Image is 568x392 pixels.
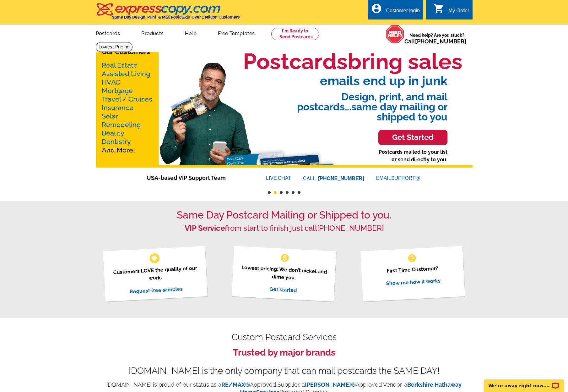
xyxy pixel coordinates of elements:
a: RE/MAX® [221,381,250,388]
a: Travel / Cruises [102,95,152,103]
a: Real Estate [102,61,138,69]
a: [PERSON_NAME]® [305,381,356,388]
a: Get started [269,286,297,293]
div: Customer login [386,8,420,17]
a: Remodeling [102,121,141,129]
a: LIVECHAT [266,175,291,181]
a: Assisted Living [102,70,150,78]
h1: Postcards bring sales [243,48,463,75]
button: 5 of 6 [292,191,295,194]
button: 3 of 6 [280,191,283,194]
p: Customers LOVE the quality of our work. [111,264,200,284]
button: 6 of 6 [298,191,300,194]
a: Help [175,25,207,40]
h2: Custom Postcard Services [96,334,473,341]
span: Design, print, and mail postcards...same day mailing or shipped to you [228,87,447,122]
a: [PHONE_NUMBER] [317,224,384,233]
a: Show me how it works [386,278,441,286]
button: 2 of 6 [274,191,277,194]
h4: Same Day Design, Print, & Mail Postcards. Over 1 Million Customers. [112,15,241,19]
a: Beauty [102,129,124,137]
i: account_circle [371,3,382,14]
a: Free Templates [208,25,265,40]
p: Lowest pricing: We don’t nickel and dime you. [240,263,328,283]
a: [PHONE_NUMBER] [415,38,466,45]
i: shopping_cart [433,3,445,14]
a: EMAILSUPPORT@ [376,175,421,181]
div: My Order [448,8,469,17]
span: USA-based VIP Support Team [147,174,247,182]
a: Mortgage [102,87,133,95]
button: 1 of 6 [268,191,271,194]
span: Need help? Are you stuck? [404,32,469,45]
p: And More! [102,61,153,154]
a: Postcards [86,25,130,40]
img: help [386,25,404,43]
div: [DOMAIN_NAME] is the only company that can mail postcards the SAME DAY! [96,367,473,375]
a: Dentistry [102,138,131,146]
span: emails end up in junk [228,75,447,87]
span: favorite [151,255,158,262]
span: monetization_on [280,253,290,263]
a: HVAC [102,78,120,86]
button: 4 of 6 [286,191,289,194]
span: help [407,253,417,263]
a: Same Day Design, Print, & Mail Postcards. Over 1 Million Customers. [96,8,241,19]
font: CALL [303,175,316,182]
font: LIVE [266,174,278,182]
a: account_circle Customer login [371,7,420,15]
h2: from start to finish just call [96,224,473,233]
p: Postcards mailed to your list or send directly to you. [379,148,447,163]
a: shopping_cart My Order [433,7,469,15]
a: [PHONE_NUMBER] [318,176,364,181]
span: Call [404,38,466,45]
font: SUPPORT@ [391,174,421,182]
iframe: LiveChat chat widget [480,372,568,392]
a: Request free samples [129,286,183,295]
a: Solar [102,112,118,120]
a: Get Started [378,122,447,148]
h3: Get Started [386,133,440,142]
h3: Trusted by major brands [96,347,473,358]
h1: Same Day Postcard Mailing or Shipped to you. [96,209,473,221]
strong: VIP Service [185,224,225,233]
a: Insurance [102,104,133,112]
p: First Time Customer? [368,263,457,276]
a: Products [131,25,174,40]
